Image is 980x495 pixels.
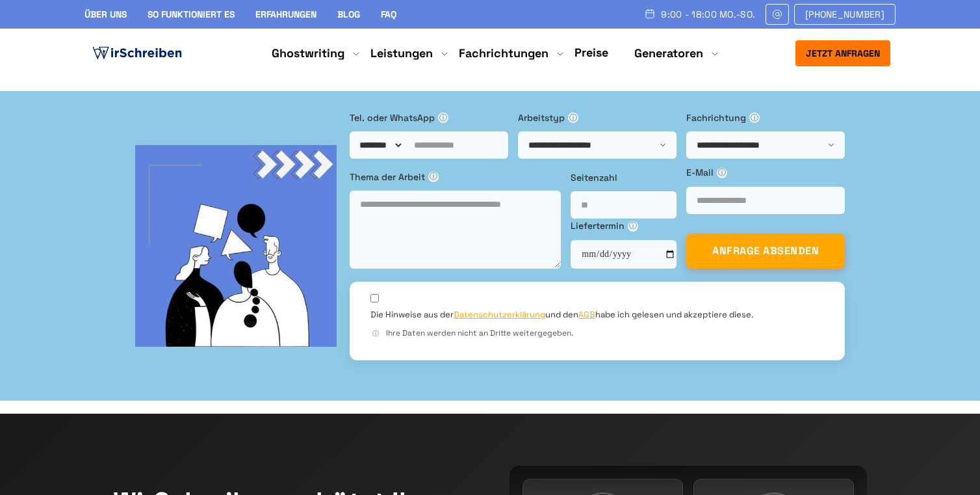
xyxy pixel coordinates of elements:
[661,9,755,20] span: 9:00 - 18:00 Mo.-So.
[686,234,845,269] button: ANFRAGE ABSENDEN
[438,113,448,123] span: ⓘ
[795,40,890,66] button: Jetzt anfragen
[454,309,545,320] a: Datenschutzerklärung
[255,8,316,20] a: Erfahrungen
[370,46,433,61] a: Leistungen
[749,113,760,123] span: ⓘ
[337,8,360,20] a: Blog
[717,168,727,178] span: ⓘ
[370,327,824,340] div: Ihre Daten werden nicht an Dritte weitergegeben.
[350,170,561,184] label: Thema der Arbeit
[370,328,381,339] span: ⓘ
[686,111,845,125] label: Fachrichtung
[428,172,439,182] span: ⓘ
[771,9,783,20] img: Email
[578,309,595,320] a: AGB
[381,8,396,20] a: FAQ
[686,165,845,180] label: E-Mail
[272,46,344,61] a: Ghostwriting
[370,309,753,321] label: Die Hinweise aus der und den habe ich gelesen und akzeptiere diese.
[571,219,677,233] label: Liefertermin
[459,46,548,61] a: Fachrichtungen
[644,8,656,19] img: Schedule
[794,4,896,25] a: [PHONE_NUMBER]
[628,221,638,232] span: ⓘ
[634,46,703,61] a: Generatoren
[518,111,677,125] label: Arbeitstyp
[574,45,608,60] a: Preise
[568,113,578,123] span: ⓘ
[148,8,235,20] a: So funktioniert es
[135,145,337,347] img: bg
[805,9,884,20] span: [PHONE_NUMBER]
[90,44,185,63] img: logo ghostwriter-österreich
[350,111,508,125] label: Tel. oder WhatsApp
[571,170,677,185] label: Seitenzahl
[84,8,127,20] a: Über uns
